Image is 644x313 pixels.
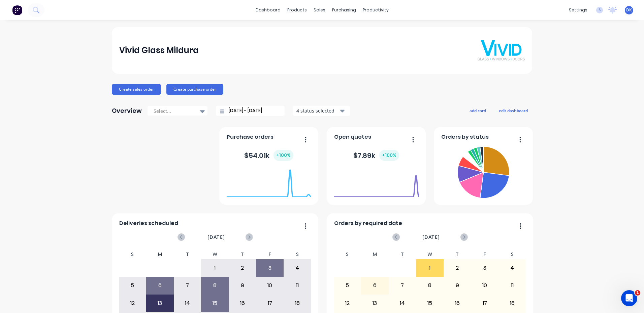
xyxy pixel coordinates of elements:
[119,44,199,57] div: Vivid Glass Mildura
[498,250,526,259] div: S
[329,5,359,15] div: purchasing
[119,250,147,259] div: S
[361,277,388,294] div: 6
[207,233,225,241] span: [DATE]
[201,277,228,294] div: 8
[444,260,471,276] div: 2
[174,250,201,259] div: T
[310,5,329,15] div: sales
[166,84,223,95] button: Create purchase order
[229,250,256,259] div: T
[334,250,361,259] div: S
[293,106,350,116] button: 4 status selected
[499,260,526,276] div: 4
[361,250,389,259] div: M
[465,106,490,115] button: add card
[499,277,526,294] div: 11
[147,295,173,312] div: 13
[256,260,283,276] div: 3
[273,150,293,161] div: + 100 %
[174,277,201,294] div: 7
[229,260,256,276] div: 2
[416,250,444,259] div: W
[229,295,256,312] div: 16
[444,277,471,294] div: 9
[12,5,22,15] img: Factory
[621,290,637,306] iframe: Intercom live chat
[494,106,532,115] button: edit dashboard
[146,250,174,259] div: M
[422,233,440,241] span: [DATE]
[444,295,471,312] div: 16
[626,7,632,13] span: DK
[478,40,525,60] img: Vivid Glass Mildura
[284,5,310,15] div: products
[416,295,443,312] div: 15
[379,150,399,161] div: + 100 %
[284,260,311,276] div: 4
[227,133,273,141] span: Purchase orders
[244,150,293,161] div: $ 54.01k
[119,219,178,227] span: Deliveries scheduled
[334,133,371,141] span: Open quotes
[229,277,256,294] div: 9
[471,295,498,312] div: 17
[359,5,392,15] div: productivity
[471,250,498,259] div: F
[174,295,201,312] div: 14
[389,277,416,294] div: 7
[201,250,229,259] div: W
[566,5,591,15] div: settings
[256,250,284,259] div: F
[389,250,416,259] div: T
[499,295,526,312] div: 18
[284,250,311,259] div: S
[296,107,339,114] div: 4 status selected
[389,295,416,312] div: 14
[353,150,399,161] div: $ 7.89k
[444,250,471,259] div: T
[252,5,284,15] a: dashboard
[112,104,142,118] div: Overview
[256,277,283,294] div: 10
[471,277,498,294] div: 10
[284,295,311,312] div: 18
[201,295,228,312] div: 15
[416,277,443,294] div: 8
[361,295,388,312] div: 13
[256,295,283,312] div: 17
[119,295,146,312] div: 12
[334,277,361,294] div: 5
[334,295,361,312] div: 12
[112,84,161,95] button: Create sales order
[147,277,173,294] div: 6
[119,277,146,294] div: 5
[635,290,640,296] span: 1
[441,133,489,141] span: Orders by status
[284,277,311,294] div: 11
[416,260,443,276] div: 1
[201,260,228,276] div: 1
[471,260,498,276] div: 3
